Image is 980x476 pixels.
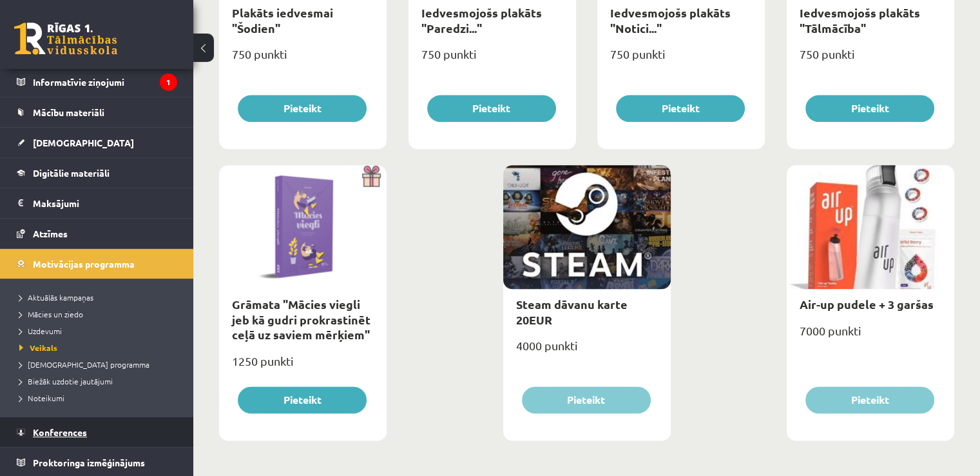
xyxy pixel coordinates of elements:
a: Aktuālās kampaņas [19,292,180,303]
div: 750 punkti [219,43,387,75]
a: Uzdevumi [19,325,180,337]
a: Plakāts iedvesmai "Šodien" [232,5,333,35]
a: Mācies un ziedo [19,308,180,320]
a: Biežāk uzdotie jautājumi [19,375,180,387]
a: Iedvesmojošs plakāts "Tālmācība" [800,5,920,35]
a: Motivācijas programma [17,249,177,279]
span: Digitālie materiāli [33,167,110,179]
button: Pieteikt [805,95,934,122]
span: Mācies un ziedo [19,309,83,319]
legend: Maksājumi [33,188,177,218]
span: Atzīmes [33,228,68,239]
a: Informatīvie ziņojumi1 [17,67,177,97]
span: [DEMOGRAPHIC_DATA] programma [19,359,149,370]
a: Konferences [17,417,177,447]
span: Motivācijas programma [33,258,135,270]
button: Pieteikt [616,95,745,122]
a: Steam dāvanu karte 20EUR [516,297,628,326]
div: 750 punkti [787,43,954,75]
span: Mācību materiāli [33,106,104,118]
a: Iedvesmojošs plakāts "Notici..." [610,5,731,35]
div: 7000 punkti [787,320,954,352]
span: Proktoringa izmēģinājums [33,457,145,468]
span: Biežāk uzdotie jautājumi [19,376,113,386]
a: Rīgas 1. Tālmācības vidusskola [14,23,117,55]
div: 1250 punkti [219,350,387,382]
span: Noteikumi [19,393,64,403]
a: Digitālie materiāli [17,158,177,188]
button: Pieteikt [238,95,367,122]
a: Grāmata "Mācies viegli jeb kā gudri prokrastinēt ceļā uz saviem mērķiem" [232,297,370,342]
div: 750 punkti [408,43,576,75]
button: Pieteikt [238,386,367,413]
button: Pieteikt [805,386,934,413]
a: [DEMOGRAPHIC_DATA] programma [19,359,180,370]
i: 1 [160,74,177,91]
div: 750 punkti [597,43,765,75]
a: Iedvesmojošs plakāts "Paredzi..." [421,5,542,35]
a: Noteikumi [19,392,180,404]
span: Veikals [19,342,57,353]
div: 4000 punkti [503,335,671,367]
span: [DEMOGRAPHIC_DATA] [33,137,134,148]
a: [DEMOGRAPHIC_DATA] [17,128,177,157]
a: Mācību materiāli [17,97,177,127]
legend: Informatīvie ziņojumi [33,67,177,97]
button: Pieteikt [522,386,651,413]
span: Konferences [33,426,87,438]
a: Atzīmes [17,219,177,248]
span: Aktuālās kampaņas [19,292,93,302]
span: Uzdevumi [19,326,62,336]
a: Air-up pudele + 3 garšas [800,297,934,312]
a: Veikals [19,342,180,353]
button: Pieteikt [427,95,556,122]
a: Maksājumi [17,188,177,218]
img: Dāvana ar pārsteigumu [358,165,387,187]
